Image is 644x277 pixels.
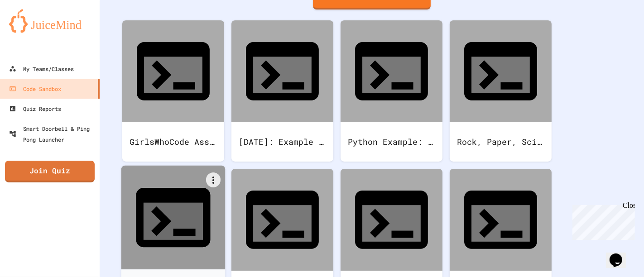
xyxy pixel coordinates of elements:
[122,122,224,162] div: GirlsWhoCode Assignment [DATE]
[9,103,61,114] div: Quiz Reports
[569,201,635,240] iframe: chat widget
[9,83,61,94] div: Code Sandbox
[450,20,552,162] a: Rock, Paper, Scissors
[9,63,74,74] div: My Teams/Classes
[5,161,95,182] a: Join Quiz
[341,122,442,162] div: Python Example: [DATE]
[9,123,96,145] div: Smart Doorbell & Ping Pong Launcher
[450,122,552,162] div: Rock, Paper, Scissors
[341,20,442,162] a: Python Example: [DATE]
[231,20,333,162] a: [DATE]: Example Python Assignment
[4,4,62,57] div: Chat with us now!Close
[122,20,224,162] a: GirlsWhoCode Assignment [DATE]
[606,241,635,268] iframe: chat widget
[231,122,333,162] div: [DATE]: Example Python Assignment
[9,9,91,33] img: logo-orange.svg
